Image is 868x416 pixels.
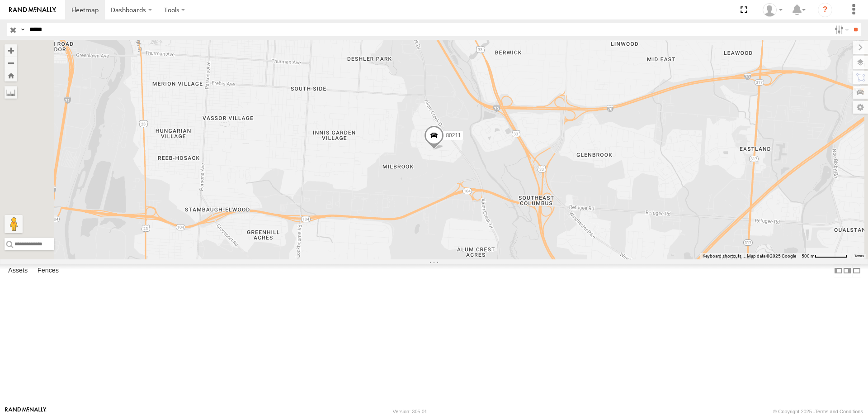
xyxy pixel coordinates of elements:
i: ? [818,3,832,17]
button: Zoom Home [5,69,17,81]
img: rand-logo.svg [9,7,56,13]
label: Assets [4,264,32,277]
span: Map data ©2025 Google [747,253,796,258]
button: Zoom out [5,57,17,69]
button: Drag Pegman onto the map to open Street View [5,215,23,233]
div: Version: 305.01 [393,409,427,414]
label: Search Filter Options [831,23,850,36]
label: Dock Summary Table to the Right [843,264,852,277]
label: Hide Summary Table [852,264,861,277]
label: Search Query [19,23,26,36]
label: Measure [5,86,17,99]
span: 80211 [446,132,461,139]
label: Fences [33,264,63,277]
div: Zack Abernathy [759,3,786,17]
label: Map Settings [853,101,868,114]
button: Zoom in [5,44,17,57]
a: Terms and Conditions [815,409,863,414]
button: Keyboard shortcuts [703,253,741,259]
a: Visit our Website [5,407,47,416]
div: © Copyright 2025 - [773,409,863,414]
a: Terms [854,254,864,258]
button: Map Scale: 500 m per 68 pixels [799,253,850,259]
span: 500 m [802,253,815,258]
label: Dock Summary Table to the Left [834,264,843,277]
